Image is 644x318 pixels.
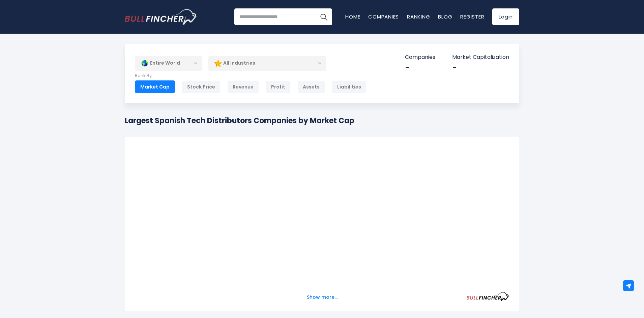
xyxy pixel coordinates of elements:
a: Blog [438,13,452,20]
div: All Industries [208,56,326,71]
button: Search [315,8,332,25]
button: Show more... [303,292,342,303]
a: Home [345,13,360,20]
div: Profit [266,80,291,93]
a: Register [460,13,484,20]
a: Login [492,8,519,25]
div: Stock Price [182,80,221,93]
div: Assets [297,80,325,93]
a: Companies [368,13,399,20]
a: Ranking [407,13,430,20]
p: Market Capitalization [452,54,509,61]
div: - [452,63,509,73]
div: Market Cap [135,80,175,93]
h1: Largest Spanish Tech Distributors Companies by Market Cap [125,115,354,126]
img: Bullfincher logo [125,9,198,25]
div: Revenue [227,80,259,93]
a: Go to homepage [125,9,197,25]
div: Entire World [135,56,202,71]
p: Rank By [135,73,367,79]
div: Liabilities [332,80,367,93]
div: - [405,63,435,73]
p: Companies [405,54,435,61]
